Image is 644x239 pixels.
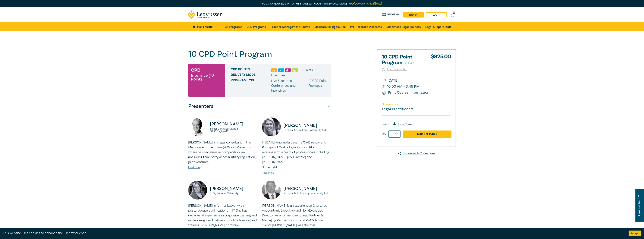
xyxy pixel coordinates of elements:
li: 10 Point s [301,68,313,72]
img: https://s3.ap-southeast-2.amazonaws.com/leo-cussen-store-production-content/Contacts/Andrew%20Mon... [188,118,207,136]
a: Share with Colleagues [377,151,456,156]
small: 10:00 AM - 3:45 PM [382,83,451,90]
small: CTO / Founder, Vidversity [210,192,257,195]
h1: 10 CPD Point Program [188,49,331,59]
small: I25047 [404,61,414,65]
p: Designed for [382,102,451,106]
span: 0 [453,11,455,14]
p: In [DATE] Antonella became Co-Director and Principal of Castra Legal Costing Pty Ltd, working wit... [262,140,331,165]
span: Can we help ? [637,191,641,220]
a: Practice Management Course [271,22,310,31]
a: Read More [262,171,274,175]
a: Program [382,13,400,17]
span: Delivery Mode [231,73,271,78]
p: Since [DATE] [262,165,331,170]
span: Program type [231,78,271,93]
div: This website uses cookies to enhance the user experience. [3,231,623,236]
a: Print Course Information [382,90,429,95]
a: Medicare Billing Course [314,22,346,31]
p: [PERSON_NAME] [284,122,331,128]
p: [PERSON_NAME] [210,186,257,192]
a: Supervised Legal Trainees [386,22,421,31]
label: Qty [382,132,386,136]
p: Live Streamed Conferences and Intensives , [271,78,309,93]
a: Read More [188,166,200,169]
img: Practice Management & Business Skills [278,68,284,72]
small: [DATE] [382,77,451,83]
label: Live Stream [398,122,416,127]
button: Accept cookies [629,231,641,236]
button: Add to wishlist [382,67,407,72]
small: Senior Consultant, King & [PERSON_NAME] [210,127,257,133]
img: https://s3.ap-southeast-2.amazonaws.com/leo-cussen-store-production-content/Contacts/Mark%20J.%20... [262,181,281,200]
img: https://s3.ap-southeast-2.amazonaws.com/leo-cussen-store-production-content/Contacts/Natalie%20Wi... [188,181,207,200]
a: CPD Programs [247,22,266,31]
a: Legal Support Staff [425,22,451,31]
small: Principal, Castra Legal Costing Pty Ltd [284,129,331,131]
img: Substantive Law [285,68,291,72]
p: You can now log in to the store without a password. More info [188,2,456,6]
span: Select: [382,122,389,126]
h2: 10 CPD Point Program [382,54,423,65]
div: $ 825.00 [431,54,451,67]
img: Professional Skills [271,68,277,72]
img: Ethics & Professional Responsibility [292,68,298,72]
input: 1 [388,131,401,138]
a: Pre-Recorded Webcasts [350,22,382,31]
img: Close [638,2,642,5]
p: [PERSON_NAME] [284,186,331,192]
a: All Programs [225,22,242,31]
img: https://s3.ap-southeast-2.amazonaws.com/leo-cussen-store-production-content/Contacts/Antonella%20... [262,118,281,136]
small: Principal, MJL Advisory Services Pty Ltd [284,192,331,195]
button: Presenters [188,101,331,112]
a: [DOMAIN_NAME][URL] [354,2,382,5]
p: [PERSON_NAME] is former lawyer with postgraduate qualifications in IT. She has decades of experie... [188,203,257,228]
a: sign up [403,12,424,17]
small: Legal Practitioners [382,107,413,112]
p: [PERSON_NAME] is a legal consultant in the Melbourne office of King & Wood Mallesons where he spe... [188,140,257,165]
small: Intensive (10 Point) [191,74,222,81]
a: Log in [426,12,447,17]
a: Add to Cart [403,131,451,138]
span: Live Stream [271,73,288,77]
a: Store Home [193,25,219,29]
span: CPD Points [231,68,271,72]
h3: CPD [191,67,200,74]
p: 10 CPD Point Packages [308,78,328,93]
p: [PERSON_NAME] [210,121,257,127]
p: [PERSON_NAME] is an experienced Chartered Accountant, Executive and Non-Executive Director. As a ... [262,203,331,228]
